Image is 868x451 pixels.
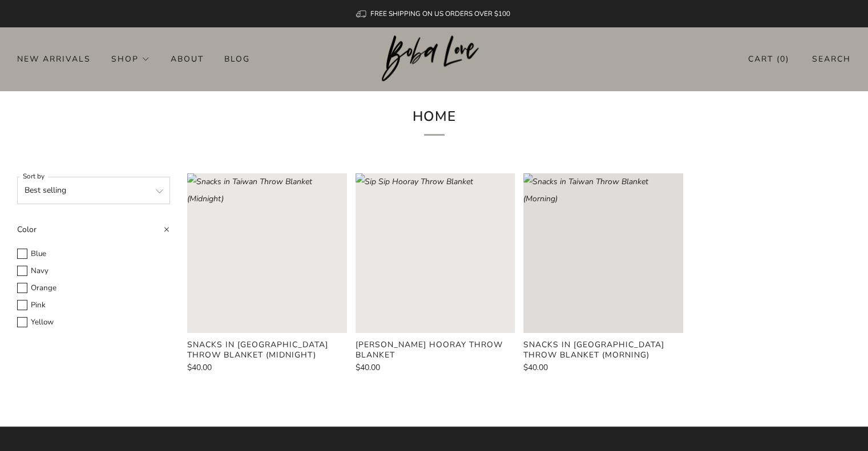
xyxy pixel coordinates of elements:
[17,221,170,245] summary: Color
[356,362,380,373] span: $40.00
[356,340,515,360] a: [PERSON_NAME] Hooray Throw Blanket
[187,364,346,372] a: $40.00
[187,173,346,332] image-skeleton: Loading image: Snacks in Taiwan Throw Blanket (Midnight)
[277,104,592,136] h1: Home
[780,54,786,64] items-count: 0
[370,9,510,18] span: FREE SHIPPING ON US ORDERS OVER $100
[356,339,503,360] product-card-title: [PERSON_NAME] Hooray Throw Blanket
[523,364,683,372] a: $40.00
[17,247,170,261] label: Blue
[523,340,683,360] a: Snacks in [GEOGRAPHIC_DATA] Throw Blanket (Morning)
[17,316,170,329] label: Yellow
[17,224,37,235] span: Color
[17,282,170,295] label: Orange
[382,35,486,82] img: Boba Love
[523,339,664,360] product-card-title: Snacks in [GEOGRAPHIC_DATA] Throw Blanket (Morning)
[17,50,91,68] a: New Arrivals
[523,362,548,373] span: $40.00
[17,265,170,278] label: Navy
[356,173,515,332] image-skeleton: Loading image: Sip Sip Hooray Throw Blanket
[523,173,683,332] image-skeleton: Loading image: Snacks in Taiwan Throw Blanket (Morning)
[187,173,346,332] a: Snacks in Taiwan Throw Blanket (Midnight) Loading image: Snacks in Taiwan Throw Blanket (Midnight)
[356,364,515,372] a: $40.00
[111,50,150,68] a: Shop
[187,362,212,373] span: $40.00
[187,339,328,360] product-card-title: Snacks in [GEOGRAPHIC_DATA] Throw Blanket (Midnight)
[356,173,515,332] a: Sip Sip Hooray Throw Blanket Sip Sip Hooray Throw Blanket Loading image: Sip Sip Hooray Throw Bla...
[382,35,486,83] a: Boba Love
[224,50,250,68] a: Blog
[187,340,346,360] a: Snacks in [GEOGRAPHIC_DATA] Throw Blanket (Midnight)
[171,50,204,68] a: About
[523,173,683,332] a: Snacks in Taiwan Throw Blanket (Morning) Loading image: Snacks in Taiwan Throw Blanket (Morning)
[748,50,789,68] a: Cart
[17,299,170,312] label: Pink
[812,50,851,68] a: Search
